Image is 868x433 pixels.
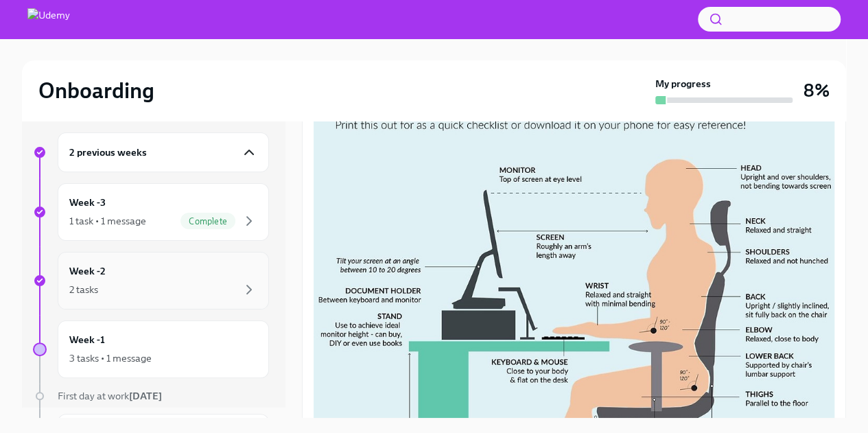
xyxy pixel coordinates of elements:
h2: Onboarding [38,77,154,104]
strong: [DATE] [129,390,162,402]
div: 2 tasks [69,283,98,296]
span: First day at work [58,390,162,402]
img: Udemy [27,8,70,30]
a: Week -22 tasks [33,252,269,309]
h6: Week -2 [69,264,106,279]
span: Complete [180,216,235,226]
strong: My progress [655,77,711,91]
h6: 2 previous weeks [69,145,147,160]
h6: Week -1 [69,332,105,347]
div: 1 task • 1 message [69,214,146,228]
h3: 8% [804,78,830,103]
div: 2 previous weeks [58,132,269,172]
div: 3 tasks • 1 message [69,351,152,365]
h6: Week -3 [69,195,106,210]
a: Week -13 tasks • 1 message [33,320,269,378]
a: First day at work[DATE] [33,389,269,403]
a: Week -31 task • 1 messageComplete [33,183,269,241]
